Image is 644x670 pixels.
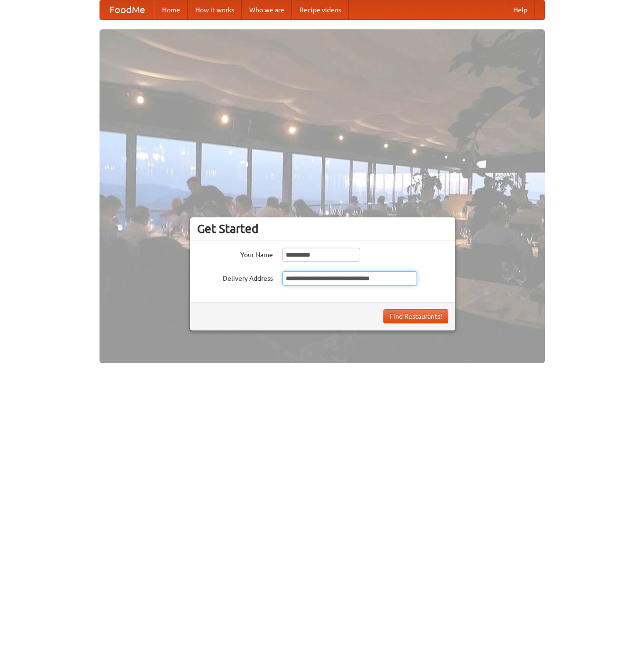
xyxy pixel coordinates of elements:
a: Home [154,0,188,19]
h3: Get Started [197,222,448,236]
a: How it works [188,0,242,19]
a: Who we are [242,0,292,19]
a: Help [506,0,535,19]
button: Find Restaurants! [383,309,448,323]
a: FoodMe [100,0,154,19]
label: Your Name [197,248,273,259]
a: Recipe videos [292,0,349,19]
label: Delivery Address [197,271,273,283]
